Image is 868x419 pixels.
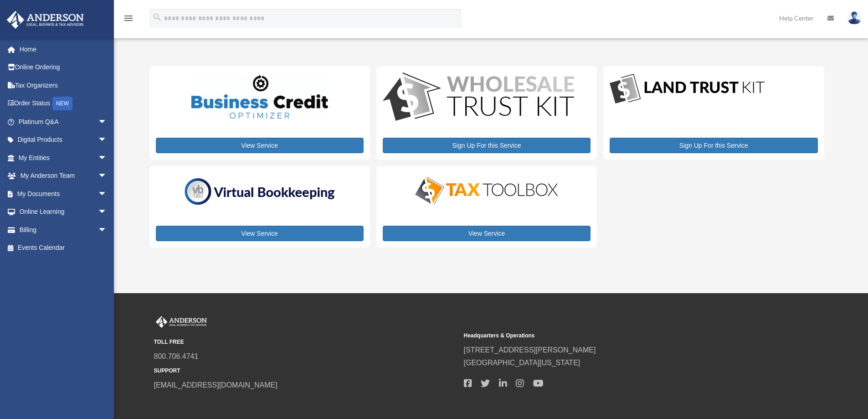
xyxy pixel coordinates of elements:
a: View Service [156,226,364,241]
a: Digital Productsarrow_drop_down [6,131,116,149]
a: 800.706.4741 [154,352,199,360]
span: arrow_drop_down [98,203,116,222]
i: menu [123,13,134,24]
a: menu [123,16,134,24]
a: View Service [156,138,364,153]
a: Tax Organizers [6,76,121,94]
a: Billingarrow_drop_down [6,221,121,239]
a: Online Learningarrow_drop_down [6,203,121,221]
a: View Service [383,226,591,241]
img: LandTrust_lgo-1.jpg [610,72,765,106]
a: Online Ordering [6,58,121,77]
img: User Pic [847,11,861,25]
i: search [152,12,162,22]
span: arrow_drop_down [98,149,116,167]
a: Home [6,40,121,58]
a: My Documentsarrow_drop_down [6,185,121,203]
a: Order StatusNEW [6,94,121,113]
span: arrow_drop_down [98,167,116,186]
small: Headquarters & Operations [464,331,767,341]
a: [EMAIL_ADDRESS][DOMAIN_NAME] [154,381,277,389]
img: WS-Trust-Kit-lgo-1.jpg [383,72,574,123]
a: Events Calendar [6,239,121,257]
small: SUPPORT [154,366,457,376]
div: NEW [52,97,72,110]
span: arrow_drop_down [98,113,116,131]
a: Sign Up For this Service [610,138,817,153]
a: [GEOGRAPHIC_DATA][US_STATE] [464,359,580,367]
span: arrow_drop_down [98,221,116,239]
span: arrow_drop_down [98,185,116,203]
small: TOLL FREE [154,337,457,347]
a: [STREET_ADDRESS][PERSON_NAME] [464,346,596,354]
a: My Entitiesarrow_drop_down [6,149,121,167]
img: Anderson Advisors Platinum Portal [154,316,209,328]
a: Sign Up For this Service [383,138,591,153]
a: Platinum Q&Aarrow_drop_down [6,113,121,131]
img: Anderson Advisors Platinum Portal [4,11,87,29]
span: arrow_drop_down [98,131,116,150]
a: My Anderson Teamarrow_drop_down [6,167,121,185]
